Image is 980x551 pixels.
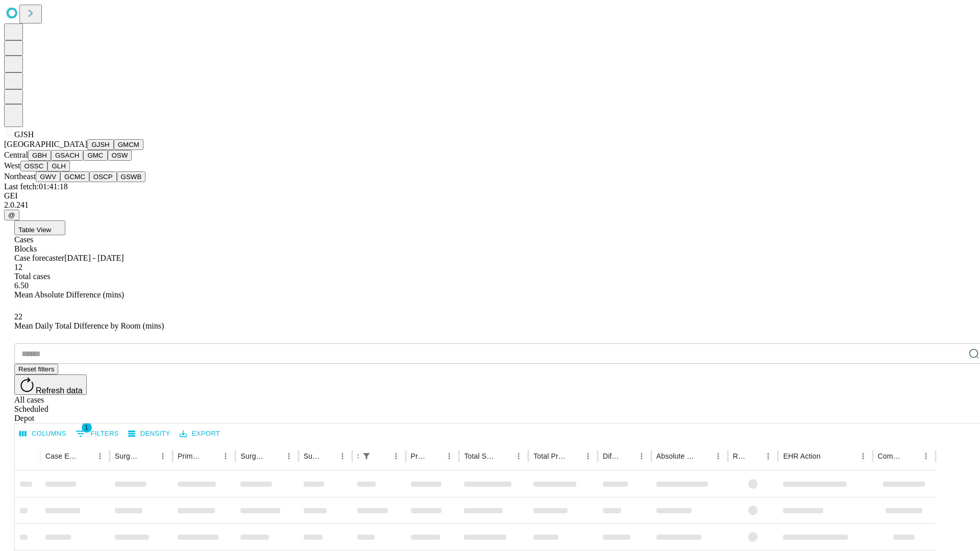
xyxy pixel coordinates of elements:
div: Scheduled In Room Duration [357,452,358,460]
span: 12 [14,263,22,271]
button: Menu [761,449,775,463]
button: Sort [747,449,761,463]
button: GWV [36,171,60,182]
button: Sort [141,449,156,463]
span: Mean Absolute Difference (mins) [14,290,124,299]
div: Surgeon Name [115,452,140,460]
span: 1 [82,422,92,433]
span: Northeast [4,172,36,181]
button: Show filters [359,449,374,463]
button: OSCP [89,171,117,182]
button: Menu [711,449,725,463]
button: Menu [634,449,649,463]
div: Comments [878,452,903,460]
div: GEI [4,191,976,201]
button: OSSC [20,161,48,171]
span: Reset filters [18,365,54,373]
div: 1 active filter [359,449,374,463]
span: @ [8,211,15,219]
button: Sort [79,449,93,463]
button: Sort [697,449,711,463]
div: Surgery Date [304,452,320,460]
div: Primary Service [178,452,203,460]
div: EHR Action [783,452,820,460]
button: GSWB [117,171,146,182]
span: Central [4,151,28,159]
span: 22 [14,312,22,321]
button: @ [4,210,19,220]
button: GMCM [114,139,143,150]
span: Table View [18,226,51,234]
button: Menu [581,449,595,463]
button: Sort [904,449,919,463]
div: Total Predicted Duration [533,452,566,460]
button: Export [177,426,223,442]
button: Sort [822,449,836,463]
button: OSW [108,150,132,161]
button: Select columns [17,426,69,442]
span: GJSH [14,130,34,139]
span: [GEOGRAPHIC_DATA] [4,140,87,148]
span: Refresh data [36,386,83,395]
button: Show filters [73,425,121,442]
div: Absolute Difference [656,452,696,460]
button: Sort [321,449,335,463]
span: Case forecaster [14,254,64,262]
button: GCMC [60,171,89,182]
button: Reset filters [14,364,58,374]
button: Menu [335,449,350,463]
span: [DATE] - [DATE] [64,254,124,262]
button: Menu [156,449,170,463]
div: Case Epic Id [45,452,78,460]
button: Menu [282,449,296,463]
button: Sort [204,449,218,463]
div: Difference [603,452,619,460]
div: Surgery Name [240,452,266,460]
button: GSACH [51,150,83,161]
button: Menu [389,449,403,463]
button: Sort [567,449,581,463]
button: GMC [83,150,107,161]
button: Table View [14,220,65,235]
button: Refresh data [14,374,87,395]
button: Menu [511,449,526,463]
div: Resolved in EHR [733,452,746,460]
button: Menu [93,449,107,463]
span: West [4,161,20,170]
button: Sort [497,449,511,463]
span: Mean Daily Total Difference by Room (mins) [14,321,164,330]
button: Menu [442,449,456,463]
span: 6.50 [14,281,29,290]
span: Total cases [14,272,50,281]
button: Density [126,426,173,442]
button: Menu [919,449,933,463]
button: Sort [428,449,442,463]
button: Sort [267,449,282,463]
button: Menu [218,449,233,463]
div: 2.0.241 [4,201,976,210]
span: Last fetch: 01:41:18 [4,182,68,191]
button: GLH [47,161,69,171]
button: GBH [28,150,51,161]
button: Sort [375,449,389,463]
button: Sort [620,449,634,463]
div: Total Scheduled Duration [464,452,496,460]
button: Menu [856,449,870,463]
div: Predicted In Room Duration [411,452,427,460]
button: GJSH [87,139,114,150]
